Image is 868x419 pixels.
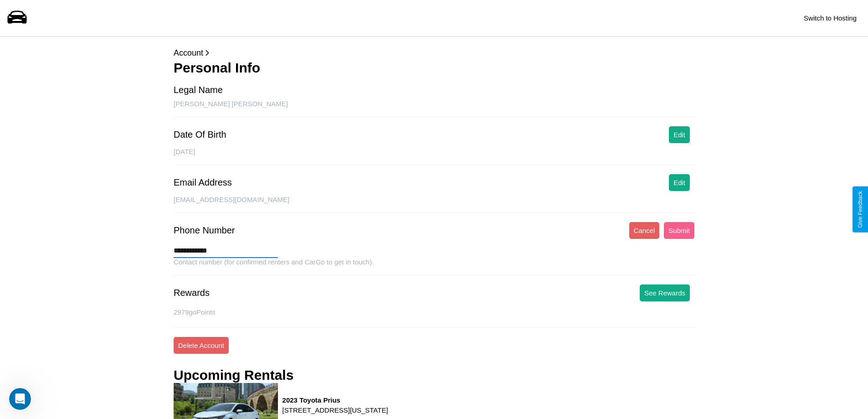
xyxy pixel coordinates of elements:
div: Phone Number [174,225,235,236]
div: Date Of Birth [174,129,226,140]
div: [EMAIL_ADDRESS][DOMAIN_NAME] [174,196,694,213]
h3: 2023 Toyota Prius [282,396,388,404]
p: 2979 goPoints [174,306,694,318]
div: Email Address [174,177,232,188]
div: Rewards [174,288,210,298]
p: [STREET_ADDRESS][US_STATE] [282,404,388,416]
p: Account [174,46,694,60]
button: Cancel [629,222,660,239]
button: Submit [664,222,694,239]
button: See Rewards [640,285,690,301]
div: Legal Name [174,85,223,95]
div: [PERSON_NAME] [PERSON_NAME] [174,100,694,117]
h3: Personal Info [174,60,694,76]
iframe: Intercom live chat [9,388,31,410]
button: Edit [669,126,690,143]
button: Delete Account [174,337,229,354]
button: Edit [669,174,690,191]
button: Switch to Hosting [799,10,861,26]
div: Give Feedback [857,191,863,228]
div: [DATE] [174,148,694,165]
div: Contact number (for confirmed renters and CarGo to get in touch). [174,258,694,275]
h3: Upcoming Rentals [174,367,293,383]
